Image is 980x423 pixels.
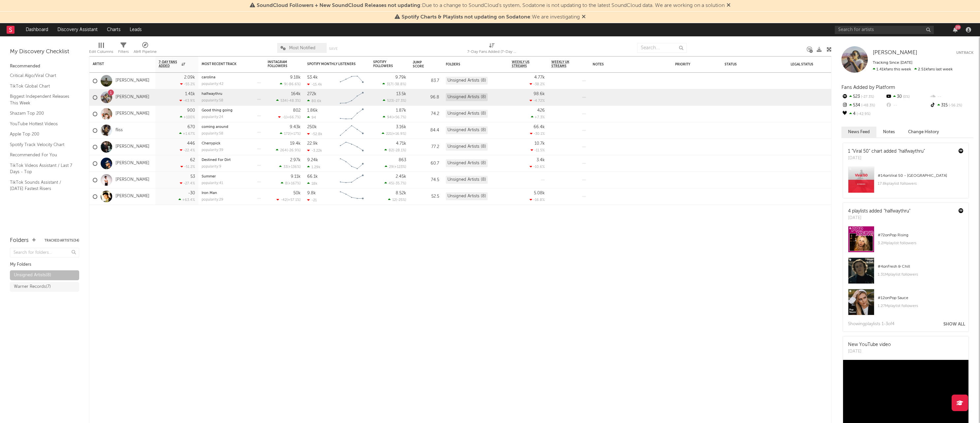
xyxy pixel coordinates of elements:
[387,116,392,119] span: 94
[290,75,301,80] div: 9.18k
[290,141,301,146] div: 19.4k
[394,165,405,169] span: +123 %
[593,62,659,66] div: Notes
[202,76,215,79] a: carolina
[202,115,223,119] div: popularity: 24
[878,294,964,302] div: # 12 on Pop Sauce
[383,98,406,103] div: ( )
[534,125,545,129] div: 66.4k
[413,77,439,85] div: 83.7
[307,132,322,136] div: -52.8k
[202,62,251,66] div: Most Recent Track
[530,198,545,202] div: -16.8 %
[393,116,405,119] span: +56.7 %
[856,112,870,116] span: -42.9 %
[878,239,964,247] div: 3.2M playlist followers
[534,191,545,195] div: 5.08k
[89,48,113,56] div: Edit Columns
[288,182,300,185] span: +167 %
[467,40,517,59] div: 7-Day Fans Added (7-Day Fans Added)
[115,161,149,166] a: [PERSON_NAME]
[268,60,291,68] div: Instagram Followers
[288,198,300,202] span: +57.1 %
[337,73,367,89] svg: Chart title
[202,191,261,195] div: Iron Man
[848,208,910,215] div: 4 playlists added
[389,149,393,152] span: 82
[727,3,731,8] span: Dismiss
[373,60,396,68] div: Spotify Followers
[276,98,301,103] div: ( )
[534,92,545,96] div: 98.6k
[307,108,318,113] div: 1.86k
[531,148,545,152] div: -11.5 %
[202,109,233,112] a: Good thing going
[885,101,929,110] div: --
[285,182,287,185] span: 8
[202,125,228,129] a: coming around
[118,40,129,59] div: Filters
[10,270,79,280] a: Unsigned Artists(8)
[10,151,73,159] a: Recommended For You
[843,289,968,320] a: #12onPop Sauce1.27Mplaylist followers
[187,108,195,113] div: 900
[396,92,406,96] div: 13.5k
[280,82,301,86] div: ( )
[901,127,946,137] button: Change History
[396,141,406,146] div: 4.71k
[467,48,517,56] div: 7-Day Fans Added (7-Day Fans Added)
[291,174,301,179] div: 9.11k
[413,160,439,168] div: 60.7
[280,132,301,136] div: ( )
[413,60,429,68] div: Jump Score
[190,158,195,162] div: 62
[288,149,300,152] span: -26.9 %
[675,62,702,66] div: Priority
[413,193,439,201] div: 52.5
[848,320,895,328] div: Showing playlist s 1- 3 of 4
[530,165,545,169] div: -10.6 %
[841,93,885,101] div: 523
[180,148,195,152] div: -22.4 %
[307,165,320,169] div: 1.29k
[388,198,406,202] div: ( )
[885,93,929,101] div: 30
[337,89,367,106] svg: Chart title
[179,132,195,136] div: +1.67 %
[202,82,223,86] div: popularity: 42
[202,191,217,195] a: Iron Man
[860,104,875,107] span: -48.3 %
[637,43,687,53] input: Search...
[835,26,934,34] input: Search for artists
[93,62,142,66] div: Artist
[930,101,973,110] div: 315
[287,83,300,86] span: -86.6 %
[10,179,73,192] a: TikTok Sounds Assistant / [DATE] Fastest Risers
[277,198,301,202] div: ( )
[185,92,195,96] div: 1.41k
[413,143,439,151] div: 77.2
[512,60,535,68] span: Weekly US Streams
[337,106,367,122] svg: Chart title
[396,108,406,113] div: 1.87k
[10,282,79,292] a: Warner Records(7)
[282,116,286,119] span: -1
[413,110,439,118] div: 74.2
[843,257,968,289] a: #4onFresh & Chill1.31Mplaylist followers
[10,141,73,148] a: Spotify Track Velocity Chart
[530,132,545,136] div: -30.1 %
[878,263,964,271] div: # 4 on Fresh & Chill
[257,3,420,8] span: SoundCloud Followers + New SoundCloud Releases not updating
[202,99,223,102] div: popularity: 58
[384,148,406,152] div: ( )
[878,172,964,180] div: # 14 on Viral 50 - [GEOGRAPHIC_DATA]
[841,127,876,137] button: News Feed
[446,62,495,66] div: Folders
[955,25,961,30] div: 20
[179,198,195,202] div: +63.4 %
[402,15,530,20] span: Spotify Charts & Playlists not updating on Sodatone
[14,283,51,291] div: Warner Records ( 7 )
[878,302,964,310] div: 1.27M playlist followers
[10,162,73,175] a: TikTok Videos Assistant / Last 7 Days - Top
[202,142,261,145] div: Cherrypick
